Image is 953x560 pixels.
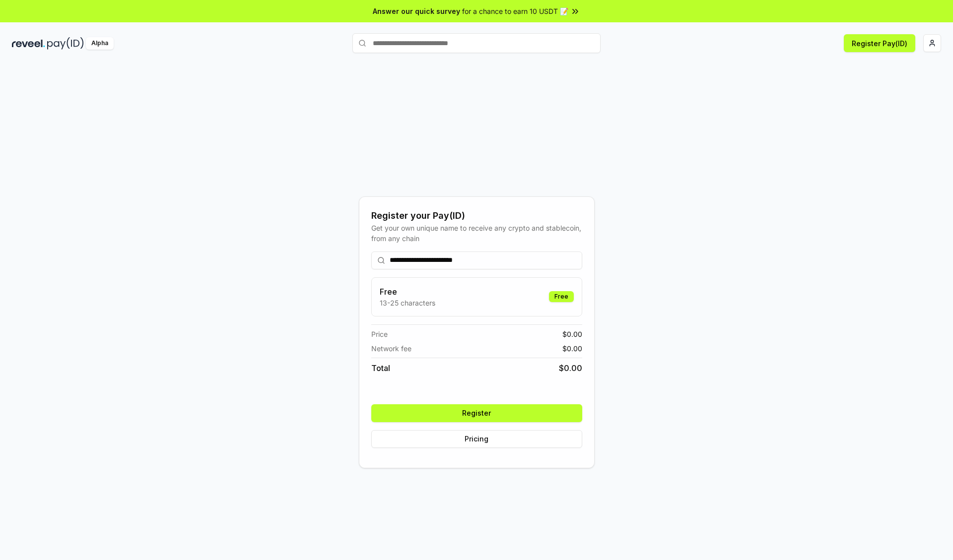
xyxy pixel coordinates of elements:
[562,329,582,339] span: $ 0.00
[371,223,582,244] div: Get your own unique name to receive any crypto and stablecoin, from any chain
[559,362,582,374] span: $ 0.00
[47,37,84,50] img: pay_id
[371,209,582,223] div: Register your Pay(ID)
[371,404,582,422] button: Register
[373,6,460,16] span: Answer our quick survey
[86,37,114,50] div: Alpha
[12,37,45,50] img: reveel_dark
[462,6,568,16] span: for a chance to earn 10 USDT 📝
[380,298,435,308] p: 13-25 characters
[844,34,915,52] button: Register Pay(ID)
[371,430,582,448] button: Pricing
[371,329,388,339] span: Price
[380,286,435,298] h3: Free
[371,362,390,374] span: Total
[371,343,411,354] span: Network fee
[549,291,574,302] div: Free
[562,343,582,354] span: $ 0.00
